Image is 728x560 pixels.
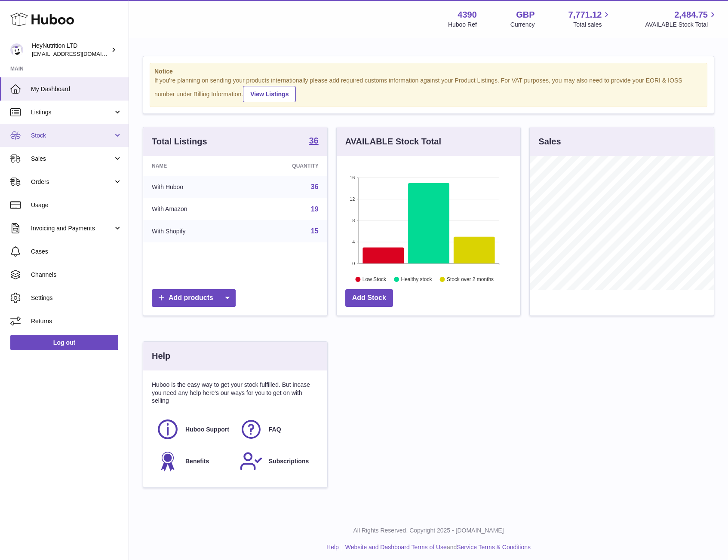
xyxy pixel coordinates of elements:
td: With Shopify [143,220,244,242]
text: 0 [352,261,355,266]
a: Huboo Support [156,418,231,441]
span: Cases [31,248,122,256]
span: Channels [31,271,122,279]
a: 7,771.12 Total sales [568,9,612,29]
a: Subscriptions [240,450,314,473]
span: Huboo Support [185,425,229,434]
td: With Amazon [143,198,244,220]
text: 8 [352,218,355,223]
img: info@heynutrition.com [10,43,23,56]
p: Huboo is the easy way to get your stock fulfilled. But incase you need any help here's our ways f... [152,381,319,405]
strong: 36 [309,136,318,145]
a: 2,484.75 AVAILABLE Stock Total [645,9,718,29]
div: Huboo Ref [448,21,477,29]
h3: Sales [538,136,561,147]
text: Healthy stock [401,276,432,282]
text: Low Stock [362,276,387,282]
a: Website and Dashboard Terms of Use [345,544,447,551]
td: With Huboo [143,176,244,198]
a: FAQ [240,418,314,441]
span: Settings [31,294,122,302]
strong: GBP [516,9,534,21]
a: 19 [311,205,319,213]
span: Orders [31,178,113,186]
h3: Help [152,350,170,362]
a: Log out [10,335,118,350]
text: 4 [352,239,355,245]
strong: Notice [154,67,703,76]
span: AVAILABLE Stock Total [645,21,718,29]
span: Returns [31,317,122,325]
span: Total sales [573,21,611,29]
a: Add products [152,289,236,307]
div: HeyNutrition LTD [32,42,109,58]
span: Usage [31,201,122,209]
a: 36 [309,136,318,147]
span: My Dashboard [31,85,122,93]
a: Help [326,544,339,551]
li: and [342,543,531,551]
text: Stock over 2 months [447,276,494,282]
text: 12 [350,196,355,202]
a: Service Terms & Conditions [457,544,531,551]
span: [EMAIL_ADDRESS][DOMAIN_NAME] [32,50,126,57]
span: Subscriptions [269,457,309,465]
span: Listings [31,108,113,116]
strong: 4390 [458,9,477,21]
span: 2,484.75 [674,9,708,21]
span: Sales [31,155,113,163]
div: Currency [510,21,535,29]
a: Benefits [156,450,231,473]
a: View Listings [243,86,296,102]
span: FAQ [269,425,281,434]
text: 16 [350,175,355,180]
span: Benefits [185,457,209,465]
th: Quantity [244,156,327,176]
div: If you're planning on sending your products internationally please add required customs informati... [154,77,703,102]
span: 7,771.12 [568,9,602,21]
a: Add Stock [345,289,393,307]
a: 36 [311,183,319,190]
th: Name [143,156,244,176]
p: All Rights Reserved. Copyright 2025 - [DOMAIN_NAME] [136,526,721,535]
span: Invoicing and Payments [31,224,113,233]
a: 15 [311,227,319,235]
h3: Total Listings [152,136,207,147]
h3: AVAILABLE Stock Total [345,136,441,147]
span: Stock [31,132,113,140]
